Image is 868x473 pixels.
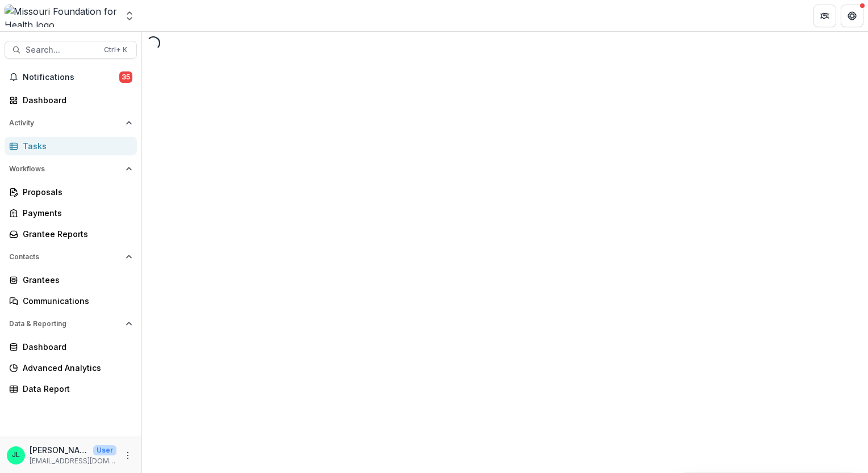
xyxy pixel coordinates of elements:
[5,292,137,310] a: Communications
[23,274,128,286] div: Grantees
[9,253,121,261] span: Contacts
[5,114,137,132] button: Open Activity
[5,379,137,398] a: Data Report
[122,5,137,27] button: Open entity switcher
[5,91,137,109] a: Dashboard
[5,41,137,59] button: Search...
[119,71,132,83] span: 35
[5,5,117,27] img: Missouri Foundation for Health logo
[30,444,89,456] p: [PERSON_NAME]
[5,183,137,201] a: Proposals
[841,5,863,27] button: Get Help
[23,228,128,240] div: Grantee Reports
[5,68,137,86] button: Notifications35
[23,207,128,219] div: Payments
[5,248,137,266] button: Open Contacts
[5,271,137,289] a: Grantees
[5,358,137,377] a: Advanced Analytics
[9,165,121,173] span: Workflows
[23,73,119,82] span: Notifications
[93,445,116,455] p: User
[102,44,130,56] div: Ctrl + K
[5,225,137,243] a: Grantee Reports
[9,320,121,328] span: Data & Reporting
[5,137,137,155] a: Tasks
[23,341,128,353] div: Dashboard
[23,186,128,198] div: Proposals
[23,362,128,374] div: Advanced Analytics
[5,204,137,222] a: Payments
[5,160,137,178] button: Open Workflows
[9,119,121,127] span: Activity
[23,295,128,307] div: Communications
[5,315,137,333] button: Open Data & Reporting
[12,451,20,459] div: Jessi LaRose
[23,140,128,152] div: Tasks
[23,383,128,395] div: Data Report
[30,456,116,466] p: [EMAIL_ADDRESS][DOMAIN_NAME]
[23,94,128,106] div: Dashboard
[813,5,836,27] button: Partners
[26,45,97,55] span: Search...
[121,449,135,462] button: More
[5,337,137,356] a: Dashboard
